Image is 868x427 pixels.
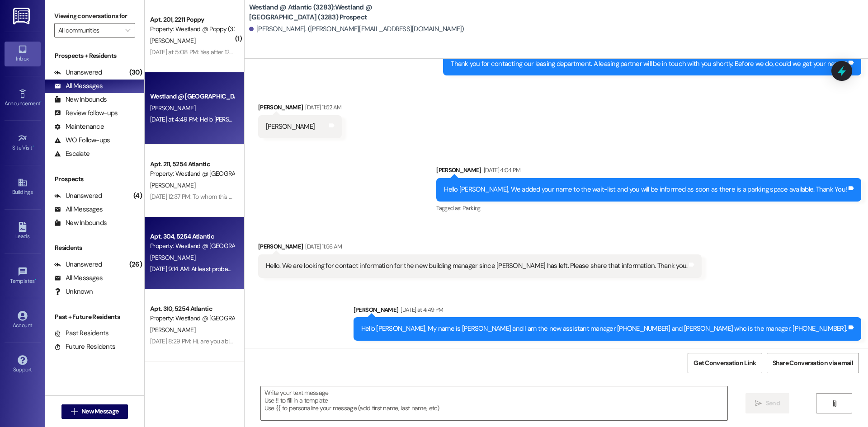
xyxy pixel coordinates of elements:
div: [PERSON_NAME] [436,165,861,178]
div: Escalate [54,149,90,159]
div: Apt. 211, 5254 Atlantic [150,160,234,169]
div: [DATE] at 4:49 PM [398,305,443,314]
span: [PERSON_NAME] [150,37,195,45]
div: Maintenance [54,122,104,131]
span: Parking [462,204,480,212]
div: Tagged as: [436,202,861,215]
div: Future Residents [54,342,115,352]
a: Leads [5,219,41,244]
div: [PERSON_NAME]. ([PERSON_NAME][EMAIL_ADDRESS][DOMAIN_NAME]) [249,24,464,34]
a: Inbox [5,42,41,66]
button: New Message [61,404,128,419]
div: Unanswered [54,68,102,77]
div: [DATE] at 4:49 PM: Hello [PERSON_NAME], My name is [PERSON_NAME] and I am the new assistant manag... [150,115,651,123]
img: ResiDesk Logo [13,8,32,24]
div: All Messages [54,205,103,214]
div: Westland @ [GEOGRAPHIC_DATA] (3283) Prospect [150,92,234,101]
a: Buildings [5,175,41,199]
i:  [71,408,78,415]
div: Apt. 310, 5254 Atlantic [150,304,234,314]
div: [DATE] 9:14 AM: At least probably 5 days [150,265,256,273]
div: [PERSON_NAME] [266,122,315,131]
div: Prospects + Residents [45,51,144,61]
div: Apt. 304, 5254 Atlantic [150,232,234,241]
div: Hello [PERSON_NAME], We added your name to the wait-list and you will be informed as soon as ther... [444,185,847,194]
div: New Inbounds [54,218,107,228]
div: Property: Westland @ [GEOGRAPHIC_DATA] (3283) [150,169,234,178]
span: Send [766,399,780,408]
div: Review follow-ups [54,108,118,118]
button: Share Conversation via email [767,353,859,373]
button: Send [745,393,789,413]
div: Unanswered [54,260,102,269]
span: [PERSON_NAME] [150,104,195,112]
div: [DATE] 11:52 AM [303,103,341,112]
div: Hello [PERSON_NAME], My name is [PERSON_NAME] and I am the new assistant manager [PHONE_NUMBER] a... [361,324,847,333]
div: [DATE] at 5:08 PM: Yes after 12:30 [150,48,238,56]
a: Account [5,308,41,333]
span: New Message [81,407,118,416]
div: Unanswered [54,191,102,201]
a: Templates • [5,264,41,288]
div: Apt. 201, 2211 Poppy [150,15,234,24]
div: [DATE] 4:04 PM [481,165,521,175]
span: [PERSON_NAME] [150,253,195,262]
div: Residents [45,243,144,253]
input: All communities [58,23,121,38]
i:  [831,400,838,407]
div: WO Follow-ups [54,136,110,145]
div: [PERSON_NAME] [354,305,861,318]
div: All Messages [54,273,103,283]
span: Share Conversation via email [773,358,853,368]
div: (26) [127,258,144,272]
span: • [40,99,42,105]
span: [PERSON_NAME] [150,326,195,334]
div: [PERSON_NAME] [258,242,702,254]
a: Site Visit • [5,131,41,155]
a: Support [5,352,41,377]
div: (30) [127,66,144,80]
div: New Inbounds [54,95,107,104]
span: Get Conversation Link [693,358,756,368]
div: All Messages [54,81,103,91]
div: Property: Westland @ [GEOGRAPHIC_DATA] (3283) [150,314,234,323]
div: [PERSON_NAME] [258,103,342,115]
i:  [755,400,762,407]
div: Prospects [45,174,144,184]
span: [PERSON_NAME] [150,181,195,189]
div: Property: Westland @ Poppy (3383) [150,24,234,34]
div: Thank you for contacting our leasing department. A leasing partner will be in touch with you shor... [451,59,847,69]
div: Past + Future Residents [45,312,144,322]
i:  [125,27,130,34]
b: Westland @ Atlantic (3283): Westland @ [GEOGRAPHIC_DATA] (3283) Prospect [249,3,430,22]
div: [DATE] 11:56 AM [303,242,342,251]
div: Unknown [54,287,93,296]
label: Viewing conversations for [54,9,135,23]
div: (4) [131,189,144,203]
button: Get Conversation Link [688,353,762,373]
span: • [35,277,36,283]
div: Property: Westland @ [GEOGRAPHIC_DATA] (3283) [150,241,234,251]
div: Past Residents [54,328,109,338]
div: [DATE] 8:29 PM: Hi, are you able to send a text regarding someone in my parking spot ? [150,337,377,345]
div: Hello. We are looking for contact information for the new building manager since [PERSON_NAME] ha... [266,261,688,271]
span: • [33,143,34,150]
